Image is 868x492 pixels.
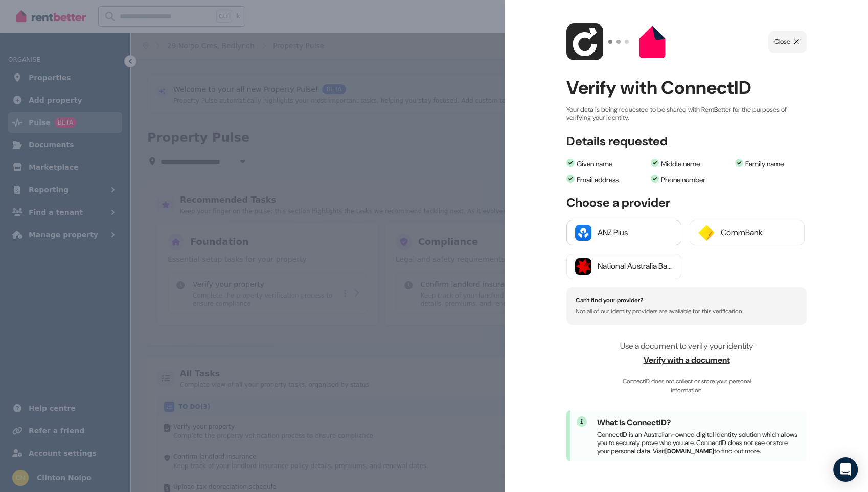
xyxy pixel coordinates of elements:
div: ANZ Plus [598,227,673,239]
h3: Details requested [566,134,668,149]
li: Middle name [651,159,730,169]
div: Open Intercom Messenger [833,457,858,482]
img: RP logo [634,23,671,60]
li: Given name [566,159,646,169]
p: Your data is being requested to be shared with RentBetter for the purposes of verifying your iden... [566,106,807,122]
span: Close [774,37,790,47]
h2: What is ConnectID? [597,416,801,429]
h3: Choose a provider [566,195,807,210]
span: Verify with a document [566,354,807,366]
button: ANZ Plus [566,220,681,245]
span: Use a document to verify your identity [620,340,753,351]
div: CommBank [721,227,796,239]
li: Phone number [651,175,730,185]
li: Email address [566,175,646,185]
a: [DOMAIN_NAME] [665,447,714,455]
h4: Can't find your provider? [576,297,797,304]
h2: Verify with ConnectID [566,74,807,102]
span: ConnectID does not collect or store your personal information. [610,377,763,395]
p: ConnectID is an Australian-owned digital identity solution which allows you to securely prove who... [597,431,801,455]
button: National Australia Bank [566,254,681,279]
li: Family name [735,159,814,169]
div: National Australia Bank [598,260,673,273]
button: CommBank [690,220,805,245]
button: Close popup [768,31,807,53]
p: Not all of our identity providers are available for this verification. [576,308,797,315]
